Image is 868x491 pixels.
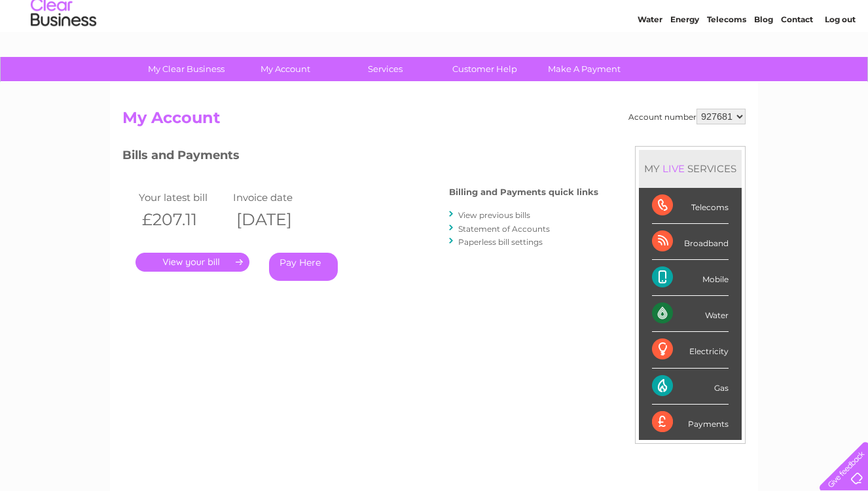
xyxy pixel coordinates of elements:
a: My Clear Business [132,57,240,81]
div: Clear Business is a trading name of Verastar Limited (registered in [GEOGRAPHIC_DATA] No. 3667643... [126,7,744,64]
div: Gas [652,369,729,405]
a: Make A Payment [530,57,638,81]
th: [DATE] [230,206,324,233]
a: Customer Help [431,57,539,81]
a: Water [638,56,662,65]
div: Telecoms [652,188,729,224]
h3: Bills and Payments [122,146,598,169]
a: Telecoms [707,56,746,65]
th: £207.11 [136,206,230,233]
div: Payments [652,405,729,440]
h2: My Account [122,109,746,134]
div: MY SERVICES [639,150,742,187]
a: Contact [781,56,813,65]
a: Blog [754,56,773,65]
td: Your latest bill [136,189,230,206]
a: View previous bills [458,210,530,220]
a: Energy [670,56,699,65]
div: Broadband [652,224,729,260]
div: Electricity [652,332,729,368]
a: 0333 014 3131 [621,7,712,23]
a: Log out [825,56,856,65]
div: LIVE [660,162,687,175]
div: Water [652,296,729,332]
a: My Account [232,57,340,81]
div: Mobile [652,260,729,296]
img: logo.png [30,34,97,74]
a: Statement of Accounts [458,224,550,234]
a: Pay Here [269,253,338,281]
td: Invoice date [230,189,324,206]
a: Services [331,57,439,81]
a: . [136,253,249,272]
div: Account number [628,109,746,124]
h4: Billing and Payments quick links [449,187,598,197]
a: Paperless bill settings [458,237,543,247]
